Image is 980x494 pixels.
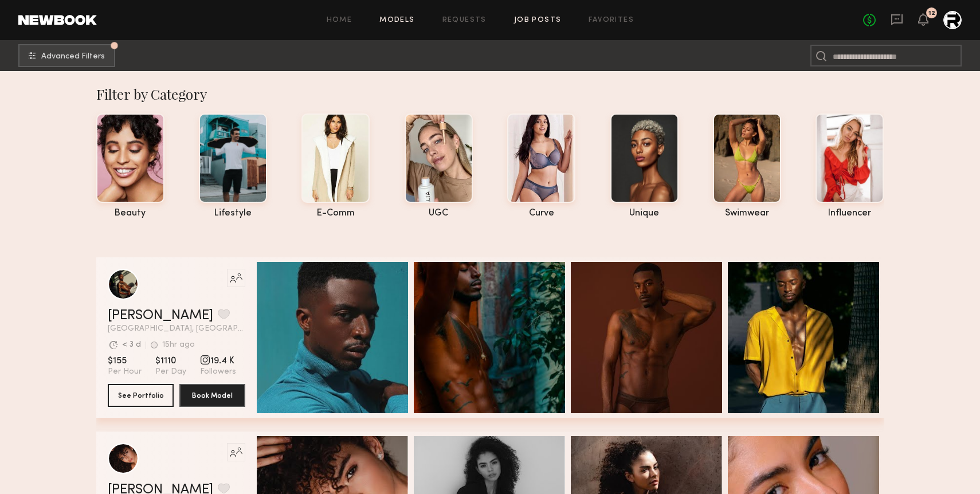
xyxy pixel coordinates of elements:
[713,209,781,218] div: swimwear
[442,17,487,24] a: Requests
[179,384,245,407] button: Book Model
[301,209,370,218] div: e-comm
[816,209,884,218] div: influencer
[327,17,352,24] a: Home
[610,209,679,218] div: unique
[379,17,414,24] a: Models
[108,367,142,377] span: Per Hour
[96,209,164,218] div: beauty
[162,341,195,349] div: 15hr ago
[155,355,186,367] span: $1110
[155,367,186,377] span: Per Day
[928,10,935,17] div: 12
[108,309,213,323] a: [PERSON_NAME]
[96,85,884,103] div: Filter by Category
[405,209,473,218] div: UGC
[18,44,115,67] button: Advanced Filters
[589,17,634,24] a: Favorites
[514,17,562,24] a: Job Posts
[41,53,105,61] span: Advanced Filters
[122,341,141,349] div: < 3 d
[108,355,142,367] span: $155
[200,355,236,367] span: 19.4 K
[108,384,174,407] button: See Portfolio
[200,367,236,377] span: Followers
[507,209,575,218] div: curve
[108,325,245,333] span: [GEOGRAPHIC_DATA], [GEOGRAPHIC_DATA]
[199,209,267,218] div: lifestyle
